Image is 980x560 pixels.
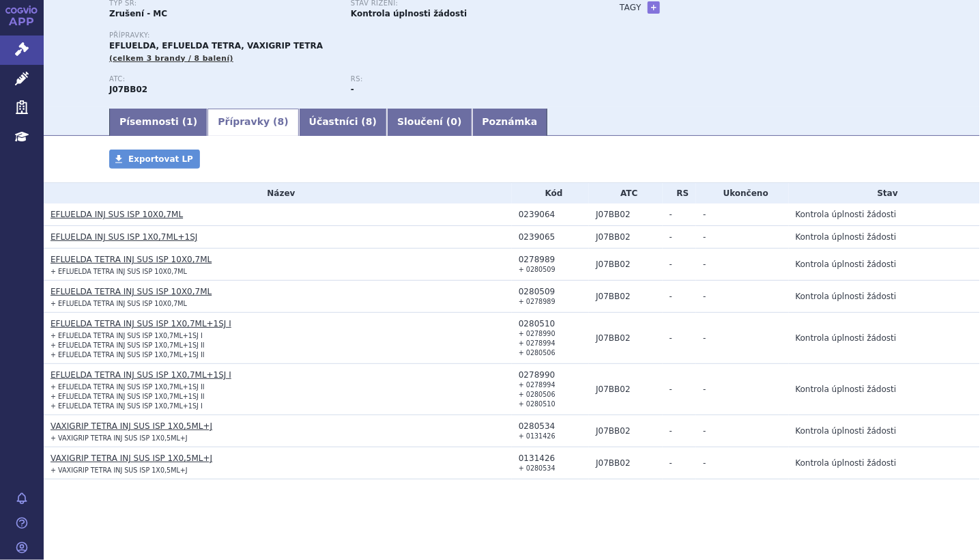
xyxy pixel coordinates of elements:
div: 0280534 [519,421,589,431]
span: - [669,232,672,242]
td: Kontrola úplnosti žádosti [789,204,980,226]
th: RS [663,183,697,204]
small: + 0280534 [519,464,556,472]
a: EFLUELDA INJ SUS ISP 10X0,7ML [51,210,183,219]
small: + 0278990 [519,330,556,337]
td: CHŘIPKA, INAKTIVOVANÁ VAKCÍNA, ŠTĚPENÝ VIRUS NEBO POVRCHOVÝ ANTIGEN [589,281,662,313]
span: - [703,458,706,468]
p: Přípravky: [109,31,592,40]
span: - [669,210,672,219]
small: + 0280506 [519,391,556,398]
span: 0 [450,116,457,127]
span: - [703,260,706,269]
td: Kontrola úplnosti žádosti [789,415,980,447]
span: 1 [186,116,193,127]
strong: Kontrola úplnosti žádosti [351,9,467,18]
p: ATC: [109,75,337,83]
a: EFLUELDA TETRA INJ SUS ISP 1X0,7ML+1SJ I [51,319,231,328]
td: Kontrola úplnosti žádosti [789,226,980,249]
span: - [703,232,706,242]
div: 0239064 [519,210,589,219]
th: Ukončeno [696,183,788,204]
td: Kontrola úplnosti žádosti [789,447,980,479]
small: + EFLUELDA TETRA INJ SUS ISP 1X0,7ML+1SJ II [51,383,205,391]
td: Kontrola úplnosti žádosti [789,249,980,281]
th: Stav [789,183,980,204]
a: Přípravky (8) [207,109,298,136]
small: + 0131426 [519,432,556,440]
small: + 0280509 [519,266,556,273]
td: CHŘIPKA, INAKTIVOVANÁ VAKCÍNA, ŠTĚPENÝ VIRUS NEBO POVRCHOVÝ ANTIGEN [589,249,662,281]
small: + EFLUELDA TETRA INJ SUS ISP 1X0,7ML+1SJ II [51,341,205,349]
small: + EFLUELDA TETRA INJ SUS ISP 1X0,7ML+1SJ II [51,351,205,359]
td: CHŘIPKA, INAKTIVOVANÁ VAKCÍNA, ŠTĚPENÝ VIRUS NEBO POVRCHOVÝ ANTIGEN [589,415,662,447]
small: + 0278994 [519,339,556,347]
small: + EFLUELDA TETRA INJ SUS ISP 1X0,7ML+1SJ I [51,332,203,339]
th: ATC [589,183,662,204]
td: CHŘIPKA, INAKTIVOVANÁ VAKCÍNA, ŠTĚPENÝ VIRUS NEBO POVRCHOVÝ ANTIGEN [589,313,662,364]
a: Exportovat LP [109,150,200,169]
span: - [703,333,706,343]
small: + 0280510 [519,400,556,408]
div: 0280510 [519,319,589,328]
small: + EFLUELDA TETRA INJ SUS ISP 10X0,7ML [51,300,187,307]
span: - [703,292,706,301]
td: Kontrola úplnosti žádosti [789,364,980,415]
td: CHŘIPKA, INAKTIVOVANÁ VAKCÍNA, ŠTĚPENÝ VIRUS NEBO POVRCHOVÝ ANTIGEN [589,447,662,479]
div: 0239065 [519,232,589,242]
th: Název [44,183,512,204]
td: CHŘIPKA, INAKTIVOVANÁ VAKCÍNA, ŠTĚPENÝ VIRUS NEBO POVRCHOVÝ ANTIGEN [589,204,662,226]
span: EFLUELDA, EFLUELDA TETRA, VAXIGRIP TETRA [109,41,323,51]
small: + 0278989 [519,298,556,305]
strong: CHŘIPKA, INAKTIVOVANÁ VAKCÍNA, ŠTĚPENÝ VIRUS NEBO POVRCHOVÝ ANTIGEN [109,85,147,94]
span: - [669,384,672,394]
a: VAXIGRIP TETRA INJ SUS ISP 1X0,5ML+J [51,453,212,463]
th: Kód [512,183,589,204]
span: - [669,426,672,436]
a: EFLUELDA INJ SUS ISP 1X0,7ML+1SJ [51,232,197,242]
span: 8 [278,116,285,127]
a: Písemnosti (1) [109,109,207,136]
a: EFLUELDA TETRA INJ SUS ISP 1X0,7ML+1SJ I [51,370,231,380]
small: + VAXIGRIP TETRA INJ SUS ISP 1X0,5ML+J [51,434,188,442]
a: Sloučení (0) [387,109,472,136]
span: - [669,333,672,343]
a: Poznámka [472,109,548,136]
strong: Zrušení - MC [109,9,167,18]
span: - [703,384,706,394]
a: VAXIGRIP TETRA INJ SUS ISP 1X0,5ML+J [51,421,212,431]
a: Účastníci (8) [299,109,387,136]
small: + EFLUELDA TETRA INJ SUS ISP 1X0,7ML+1SJ II [51,393,205,400]
small: + EFLUELDA TETRA INJ SUS ISP 1X0,7ML+1SJ I [51,402,203,410]
td: Kontrola úplnosti žádosti [789,313,980,364]
span: - [703,426,706,436]
strong: - [351,85,354,94]
p: RS: [351,75,579,83]
td: Kontrola úplnosti žádosti [789,281,980,313]
span: 8 [366,116,373,127]
span: - [669,292,672,301]
span: - [703,210,706,219]
div: 0280509 [519,287,589,296]
div: 0131426 [519,453,589,463]
span: - [669,458,672,468]
div: 0278990 [519,370,589,380]
small: + VAXIGRIP TETRA INJ SUS ISP 1X0,5ML+J [51,466,188,474]
a: EFLUELDA TETRA INJ SUS ISP 10X0,7ML [51,255,212,264]
small: + 0278994 [519,381,556,389]
span: - [669,260,672,269]
small: + EFLUELDA TETRA INJ SUS ISP 10X0,7ML [51,268,187,275]
td: CHŘIPKA, INAKTIVOVANÁ VAKCÍNA, ŠTĚPENÝ VIRUS NEBO POVRCHOVÝ ANTIGEN [589,364,662,415]
span: (celkem 3 brandy / 8 balení) [109,54,233,63]
a: + [648,1,660,14]
a: EFLUELDA TETRA INJ SUS ISP 10X0,7ML [51,287,212,296]
span: Exportovat LP [128,154,193,164]
small: + 0280506 [519,349,556,356]
td: CHŘIPKA, INAKTIVOVANÁ VAKCÍNA, ŠTĚPENÝ VIRUS NEBO POVRCHOVÝ ANTIGEN [589,226,662,249]
div: 0278989 [519,255,589,264]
